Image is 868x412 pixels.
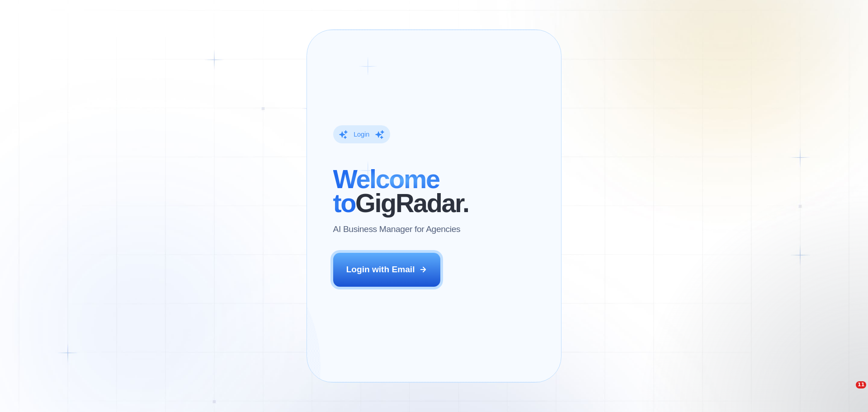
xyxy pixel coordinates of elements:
[333,167,469,215] h2: ‍ GigRadar.
[856,381,866,388] span: 11
[346,264,415,275] div: Login with Email
[333,253,441,286] button: Login with Email
[333,165,439,218] span: Welcome to
[837,381,859,403] iframe: Intercom live chat
[333,223,461,235] p: AI Business Manager for Agencies
[354,130,369,139] div: Login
